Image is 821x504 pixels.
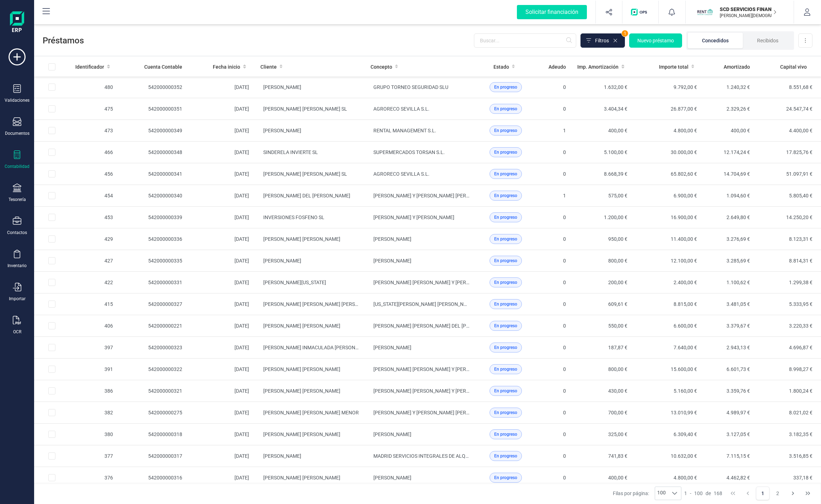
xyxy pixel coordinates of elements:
[373,301,475,307] span: [US_STATE][PERSON_NAME] [PERSON_NAME]
[572,402,633,424] td: 700,00 €
[703,359,756,380] td: 6.601,73 €
[756,337,821,359] td: 4.696,87 €
[119,315,188,337] td: 542000000221
[70,293,119,315] td: 415
[43,35,474,46] span: Préstamos
[75,63,104,70] span: Identificador
[373,106,430,112] span: AGRORECO SEVILLA S.L.
[263,323,340,329] span: [PERSON_NAME] [PERSON_NAME]
[688,33,743,48] li: Concedidos
[633,120,703,142] td: 4.800,00 €
[373,258,411,264] span: [PERSON_NAME]
[494,301,517,307] span: En progreso
[474,33,576,48] input: Buscar...
[756,142,821,163] td: 17.825,76 €
[572,337,633,359] td: 187,87 €
[188,293,255,315] td: [DATE]
[536,272,572,293] td: 0
[70,163,119,185] td: 456
[633,250,703,272] td: 12.100,00 €
[627,1,654,23] button: Logo de OPS
[373,410,493,415] span: [PERSON_NAME] Y [PERSON_NAME] [PERSON_NAME]
[494,474,517,481] span: En progreso
[703,120,756,142] td: 400,00 €
[188,207,255,228] td: [DATE]
[119,293,188,315] td: 542000000327
[714,490,722,497] span: 168
[494,171,517,177] span: En progreso
[720,13,777,18] p: [PERSON_NAME][DEMOGRAPHIC_DATA][DEMOGRAPHIC_DATA]
[263,193,350,198] span: [PERSON_NAME] DEL [PERSON_NAME]
[188,402,255,424] td: [DATE]
[119,185,188,207] td: 542000000340
[7,230,27,235] div: Contactos
[48,149,55,156] div: Row Selected 6a37a15c-cf24-4ba8-9b97-f8836350f62d
[373,431,411,437] span: [PERSON_NAME]
[188,272,255,293] td: [DATE]
[188,424,255,445] td: [DATE]
[703,380,756,402] td: 3.359,76 €
[70,272,119,293] td: 422
[263,106,347,112] span: [PERSON_NAME] [PERSON_NAME] SL
[9,197,26,202] div: Tesorería
[756,359,821,380] td: 8.998,27 €
[48,214,55,221] div: Row Selected 7a880ed2-b66b-4fc8-979e-7292b8fe155d
[572,163,633,185] td: 8.668,39 €
[70,207,119,228] td: 453
[494,409,517,416] span: En progreso
[577,63,619,70] span: Imp. Amortización
[373,345,411,350] span: [PERSON_NAME]
[48,257,55,264] div: Row Selected 921ddcd2-3c32-49b0-b1cd-9d8a6d71f1e5
[536,337,572,359] td: 0
[188,359,255,380] td: [DATE]
[494,149,517,155] span: En progreso
[263,431,340,437] span: [PERSON_NAME] [PERSON_NAME]
[494,236,517,242] span: En progreso
[263,236,340,242] span: [PERSON_NAME] [PERSON_NAME]
[572,315,633,337] td: 550,00 €
[572,185,633,207] td: 575,00 €
[703,293,756,315] td: 3.481,05 €
[536,120,572,142] td: 1
[70,315,119,337] td: 406
[119,380,188,402] td: 542000000321
[188,98,255,120] td: [DATE]
[70,98,119,120] td: 475
[260,63,277,70] span: Cliente
[756,228,821,250] td: 8.123,31 €
[70,359,119,380] td: 391
[631,9,650,16] img: Logo de OPS
[633,380,703,402] td: 5.160,00 €
[595,37,609,44] span: Filtros
[572,76,633,98] td: 1.632,00 €
[371,63,392,70] span: Concepto
[659,63,688,70] span: Importe total
[48,344,55,351] div: Row Selected 58886a38-b61a-4820-ab84-82d7ed01a2c2
[263,149,318,155] span: SINDERELA INVIERTE SL
[494,214,517,221] span: En progreso
[263,171,347,177] span: [PERSON_NAME] [PERSON_NAME] SL
[48,366,55,373] div: Row Selected 861f3ede-3d84-45cc-90a2-40ad3b508070
[536,402,572,424] td: 0
[684,490,722,497] div: -
[703,228,756,250] td: 3.276,69 €
[494,192,517,199] span: En progreso
[494,323,517,329] span: En progreso
[536,359,572,380] td: 0
[188,228,255,250] td: [DATE]
[536,293,572,315] td: 0
[703,272,756,293] td: 1.100,62 €
[756,467,821,489] td: 337,18 €
[703,467,756,489] td: 4.462,82 €
[119,228,188,250] td: 542000000336
[119,445,188,467] td: 542000000317
[756,98,821,120] td: 24.547,74 €
[119,272,188,293] td: 542000000331
[48,105,55,112] div: Row Selected a75e2f7e-2d06-475e-9290-29e1b1c643ee
[263,258,301,264] span: [PERSON_NAME]
[572,424,633,445] td: 325,00 €
[633,163,703,185] td: 65.802,60 €
[741,487,755,500] button: Previous Page
[536,185,572,207] td: 1
[756,445,821,467] td: 3.516,85 €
